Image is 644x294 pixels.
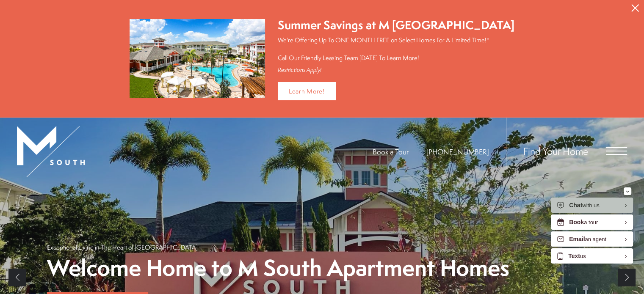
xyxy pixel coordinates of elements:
p: We're Offering Up To ONE MONTH FREE on Select Homes For A Limited Time!* Call Our Friendly Leasin... [278,36,514,62]
a: Call Us at 813-570-8014 [426,147,489,157]
button: Open Menu [606,147,627,155]
div: Summer Savings at M [GEOGRAPHIC_DATA] [278,17,514,33]
img: MSouth [17,126,85,177]
img: Summer Savings at M South Apartments [130,19,265,98]
a: Learn More! [278,82,336,100]
span: [PHONE_NUMBER] [426,147,489,157]
a: Next [618,269,636,286]
a: Previous [8,269,26,286]
div: Restrictions Apply! [278,66,514,74]
a: Book a Tour [373,147,409,157]
a: Find Your Home [523,144,588,158]
p: Welcome Home to M South Apartment Homes [47,256,509,280]
p: Exceptional Living in The Heart of [GEOGRAPHIC_DATA] [47,243,198,252]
